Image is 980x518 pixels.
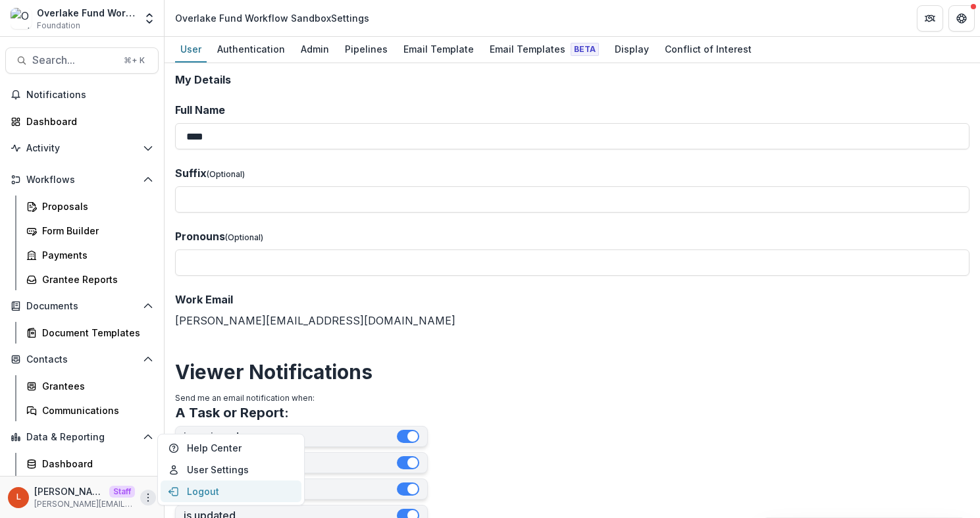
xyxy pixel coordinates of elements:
[5,138,159,159] button: Open Activity
[175,292,969,328] div: [PERSON_NAME][EMAIL_ADDRESS][DOMAIN_NAME]
[917,5,943,32] button: Partners
[948,5,975,32] button: Get Help
[16,493,21,502] div: Lucy
[207,169,245,179] span: (Optional)
[175,293,233,306] span: Work Email
[21,195,159,217] a: Proposals
[398,37,479,63] a: Email Template
[5,111,159,132] a: Dashboard
[42,457,148,471] div: Dashboard
[5,47,159,74] button: Search...
[484,37,604,63] a: Email Templates Beta
[170,9,374,28] nav: breadcrumb
[26,174,138,186] span: Workflows
[34,484,104,498] p: [PERSON_NAME]
[26,354,138,365] span: Contacts
[5,296,159,317] button: Open Documents
[5,349,159,370] button: Open Contacts
[21,400,159,421] a: Communications
[175,37,207,63] a: User
[212,37,290,63] a: Authentication
[5,84,159,105] button: Notifications
[5,427,159,448] button: Open Data & Reporting
[21,375,159,397] a: Grantees
[659,39,757,59] div: Conflict of Interest
[340,37,393,63] a: Pipelines
[140,490,156,505] button: More
[32,54,116,66] span: Search...
[484,39,604,59] div: Email Templates
[42,379,148,393] div: Grantees
[175,74,969,86] h2: My Details
[21,453,159,475] a: Dashboard
[175,11,369,25] div: Overlake Fund Workflow Sandbox Settings
[42,224,148,238] div: Form Builder
[42,199,148,213] div: Proposals
[175,103,225,117] span: Full Name
[225,232,263,242] span: (Optional)
[609,39,654,59] div: Display
[296,39,334,59] div: Admin
[11,8,32,29] img: Overlake Fund Workflow Sandbox
[21,244,159,266] a: Payments
[398,39,479,59] div: Email Template
[175,405,289,421] h3: A Task or Report:
[37,6,135,20] div: Overlake Fund Workflow Sandbox
[340,39,393,59] div: Pipelines
[212,39,290,59] div: Authentication
[37,20,80,32] span: Foundation
[34,498,135,510] p: [PERSON_NAME][EMAIL_ADDRESS][DOMAIN_NAME]
[175,167,207,180] span: Suffix
[175,230,225,243] span: Pronouns
[175,39,207,59] div: User
[571,43,599,56] span: Beta
[42,326,148,340] div: Document Templates
[659,37,757,63] a: Conflict of Interest
[42,272,148,286] div: Grantee Reports
[21,220,159,242] a: Form Builder
[42,248,148,262] div: Payments
[21,322,159,344] a: Document Templates
[609,37,654,63] a: Display
[26,90,153,101] span: Notifications
[26,115,148,128] div: Dashboard
[109,486,135,498] p: Staff
[26,143,138,154] span: Activity
[175,360,969,384] h2: Viewer Notifications
[26,301,138,312] span: Documents
[184,430,397,443] label: is assigned
[121,53,147,68] div: ⌘ + K
[175,393,315,403] span: Send me an email notification when:
[21,269,159,290] a: Grantee Reports
[26,432,138,443] span: Data & Reporting
[5,169,159,190] button: Open Workflows
[140,5,159,32] button: Open entity switcher
[42,403,148,417] div: Communications
[296,37,334,63] a: Admin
